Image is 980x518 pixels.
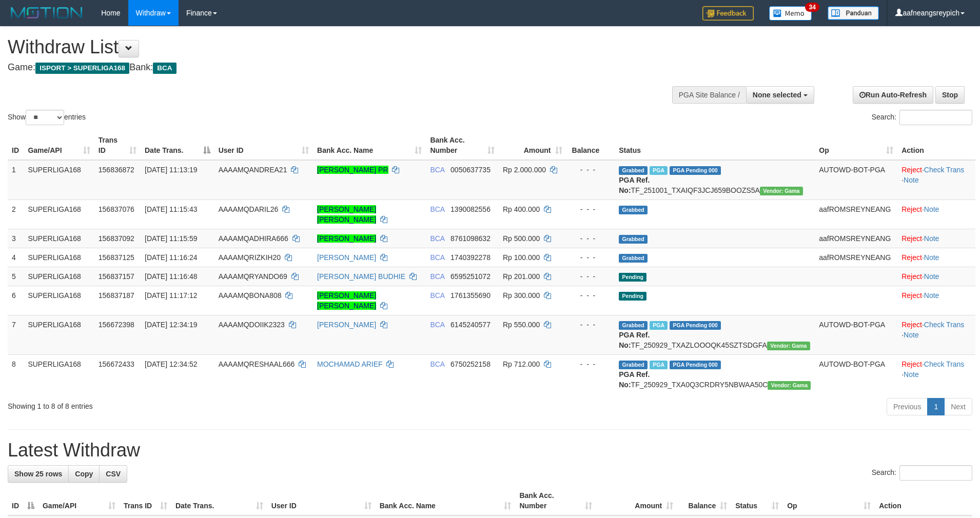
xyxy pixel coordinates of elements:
[8,200,24,229] td: 2
[924,360,965,368] a: Check Trans
[24,248,94,267] td: SUPERLIGA168
[99,465,127,483] a: CSV
[815,200,897,229] td: aafROMSREYNEANG
[619,273,646,282] span: Pending
[615,160,815,200] td: TF_251001_TXAIQF3JCJ659BOOZS5A
[219,360,295,368] span: AAAAMQRESHAAL666
[317,205,376,224] a: [PERSON_NAME] [PERSON_NAME]
[450,321,491,329] span: Copy 6145240577 to clipboard
[450,205,491,213] span: Copy 1390082556 to clipboard
[24,286,94,315] td: SUPERLIGA168
[219,205,279,213] span: AAAAMQDARIL26
[24,315,94,354] td: SUPERLIGA168
[677,486,731,515] th: Balance: activate to sort column ascending
[8,315,24,354] td: 7
[24,354,94,394] td: SUPERLIGA168
[35,63,129,74] span: ISPORT > SUPERLIGA168
[571,271,611,282] div: - - -
[619,176,650,194] b: PGA Ref. No:
[8,5,86,21] img: MOTION_logo.png
[924,166,965,174] a: Check Trans
[145,253,197,262] span: [DATE] 11:16:24
[317,321,376,329] a: [PERSON_NAME]
[619,292,646,301] span: Pending
[619,321,648,330] span: Grabbed
[99,291,134,300] span: 156837187
[99,166,134,174] span: 156836872
[145,272,197,281] span: [DATE] 11:16:48
[450,272,491,281] span: Copy 6595251072 to clipboard
[8,440,972,461] h1: Latest Withdraw
[875,486,972,515] th: Action
[619,361,648,369] span: Grabbed
[317,291,376,310] a: [PERSON_NAME] [PERSON_NAME]
[317,272,405,281] a: [PERSON_NAME] BUDHIE
[430,234,444,243] span: BCA
[566,131,615,160] th: Balance
[99,234,134,243] span: 156837092
[768,381,811,390] span: Vendor URL: https://trx31.1velocity.biz
[219,272,287,281] span: AAAAMQRYANDO69
[267,486,376,515] th: User ID: activate to sort column ascending
[815,248,897,267] td: aafROMSREYNEANG
[650,321,668,330] span: Marked by aafsoycanthlai
[901,234,922,243] a: Reject
[731,486,783,515] th: Status: activate to sort column ascending
[219,321,285,329] span: AAAAMQDOIIK2323
[753,91,801,99] span: None selected
[935,86,965,104] a: Stop
[171,486,267,515] th: Date Trans.: activate to sort column ascending
[24,131,94,160] th: Game/API: activate to sort column ascending
[120,486,171,515] th: Trans ID: activate to sort column ascending
[924,234,939,243] a: Note
[899,110,972,125] input: Search:
[901,272,922,281] a: Reject
[503,166,546,174] span: Rp 2.000.000
[650,361,668,369] span: Marked by aafsoycanthlai
[783,486,875,515] th: Op: activate to sort column ascending
[24,200,94,229] td: SUPERLIGA168
[145,205,197,213] span: [DATE] 11:15:43
[317,360,383,368] a: MOCHAMAD ARIEF
[8,286,24,315] td: 6
[571,204,611,214] div: - - -
[897,200,975,229] td: ·
[897,160,975,200] td: · ·
[571,290,611,301] div: - - -
[815,131,897,160] th: Op: activate to sort column ascending
[8,110,86,125] label: Show entries
[904,370,919,378] a: Note
[515,486,596,515] th: Bank Acc. Number: activate to sort column ascending
[145,360,197,368] span: [DATE] 12:34:52
[901,360,922,368] a: Reject
[214,131,313,160] th: User ID: activate to sort column ascending
[924,253,939,262] a: Note
[924,321,965,329] a: Check Trans
[499,131,566,160] th: Amount: activate to sort column ascending
[450,360,491,368] span: Copy 6750252158 to clipboard
[503,321,540,329] span: Rp 550.000
[503,291,540,300] span: Rp 300.000
[901,205,922,213] a: Reject
[619,235,648,244] span: Grabbed
[219,234,288,243] span: AAAAMQADHIRA666
[897,267,975,286] td: ·
[571,320,611,330] div: - - -
[8,229,24,248] td: 3
[815,315,897,354] td: AUTOWD-BOT-PGA
[106,470,121,478] span: CSV
[924,291,939,300] a: Note
[897,354,975,394] td: · ·
[619,331,650,349] b: PGA Ref. No:
[872,465,972,481] label: Search:
[141,131,214,160] th: Date Trans.: activate to sort column descending
[619,254,648,263] span: Grabbed
[8,131,24,160] th: ID
[219,253,281,262] span: AAAAMQRIZKIH20
[8,354,24,394] td: 8
[14,470,62,478] span: Show 25 rows
[503,253,540,262] span: Rp 100.000
[145,321,197,329] span: [DATE] 12:34:19
[670,361,721,369] span: PGA Pending
[99,253,134,262] span: 156837125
